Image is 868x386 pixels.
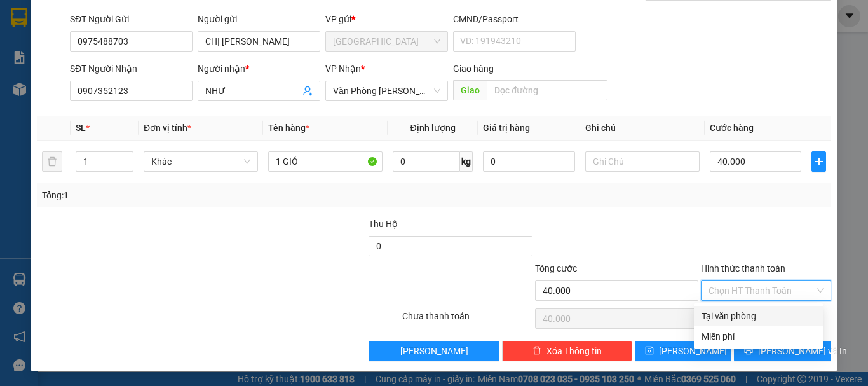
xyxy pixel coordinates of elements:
button: deleteXóa Thông tin [502,341,632,361]
input: Ghi Chú [585,151,700,172]
button: save[PERSON_NAME] [635,341,732,361]
input: 0 [483,151,574,172]
input: VD: Bàn, Ghế [268,151,383,172]
label: Hình thức thanh toán [701,263,785,273]
div: Miễn phí [702,329,815,343]
span: [PERSON_NAME] [659,344,727,358]
span: Tổng cước [535,263,577,273]
span: Cước hàng [710,123,754,133]
button: plus [811,151,826,172]
span: SL [76,123,86,133]
span: Xóa Thông tin [546,344,602,358]
div: Người gửi [198,12,320,26]
button: delete [42,151,62,172]
button: [PERSON_NAME] [369,341,499,361]
div: Tại văn phòng [702,309,815,323]
span: Giá trị hàng [483,123,530,133]
div: CMND/Passport [453,12,576,26]
span: Đơn vị tính [144,123,191,133]
span: kg [460,151,473,172]
span: Khác [151,152,250,171]
span: user-add [302,86,313,96]
span: save [645,346,654,356]
span: Tên hàng [268,123,309,133]
div: Chưa thanh toán [401,309,534,331]
span: Thu Hộ [369,219,398,229]
span: delete [532,346,541,356]
div: VP gửi [325,12,448,26]
span: plus [812,156,825,167]
span: Giao [453,80,487,100]
div: SĐT Người Nhận [70,62,193,76]
span: [PERSON_NAME] [400,344,468,358]
span: printer [744,346,753,356]
span: Văn Phòng Trần Phú (Mường Thanh) [333,81,440,100]
div: SĐT Người Gửi [70,12,193,26]
div: Tổng: 1 [42,188,336,202]
input: Dọc đường [487,80,607,100]
span: Đà Lạt [333,32,440,51]
span: VP Nhận [325,64,361,74]
span: [PERSON_NAME] và In [758,344,847,358]
div: Người nhận [198,62,320,76]
span: Định lượng [410,123,455,133]
th: Ghi chú [580,116,705,141]
button: printer[PERSON_NAME] và In [734,341,831,361]
span: Giao hàng [453,64,494,74]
